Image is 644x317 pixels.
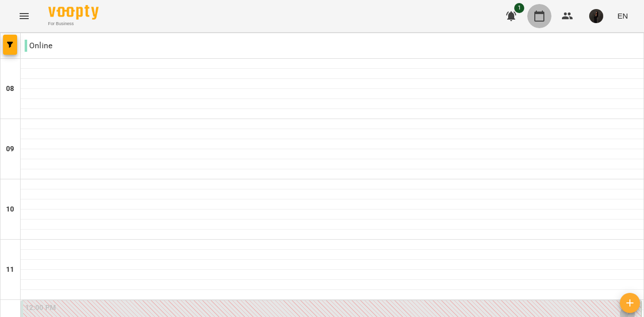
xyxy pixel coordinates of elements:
h6: 09 [6,144,14,155]
span: 1 [514,3,524,13]
h6: 10 [6,204,14,215]
label: 12:00 PM [25,302,56,313]
span: For Business [48,21,99,27]
button: EN [613,7,632,25]
img: Voopty Logo [48,5,99,20]
h6: 08 [6,83,14,94]
button: Add lesson [620,293,640,313]
h6: 11 [6,264,14,275]
img: 5858c9cbb9d5886a1d49eb89d6c4f7a7.jpg [589,9,603,23]
span: EN [617,11,628,21]
p: Online [25,40,52,52]
button: Menu [12,4,36,28]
